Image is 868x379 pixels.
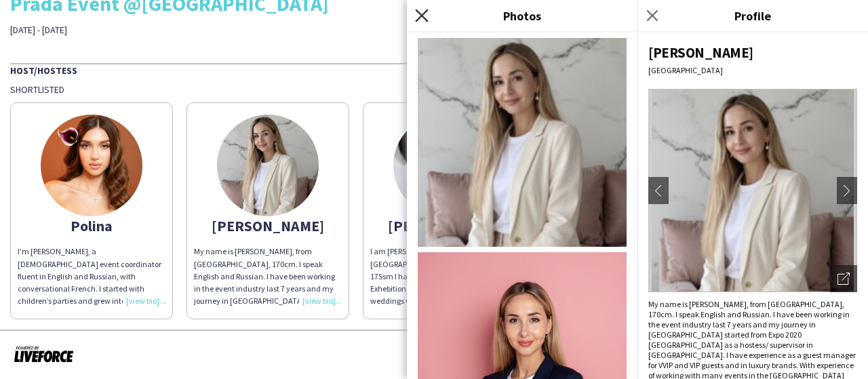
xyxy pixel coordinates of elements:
[648,65,857,75] div: [GEOGRAPHIC_DATA]
[370,246,502,306] span: I am [PERSON_NAME] [DATE] [GEOGRAPHIC_DATA] Russian, English 175sm I have big experience in event...
[18,220,165,232] div: Polina
[10,24,307,36] div: [DATE] - [DATE]
[370,220,518,232] div: [PERSON_NAME]
[407,7,637,24] h3: Photos
[830,265,857,292] div: Open photos pop-in
[393,115,495,216] img: thumb-a9fbda4c-252d-425b-af8b-91dde0a5ca79.jpg
[10,63,858,77] div: Host/Hostess
[41,115,142,216] img: thumb-8b9f0cc8-9f7a-4df8-92f1-3fcfe147ca90.jpg
[18,245,165,307] div: I’m [PERSON_NAME], a [DEMOGRAPHIC_DATA] event coordinator fluent in English and Russian, with con...
[637,7,868,24] h3: Profile
[14,344,74,363] img: Powered by Liveforce
[648,43,857,62] div: [PERSON_NAME]
[648,89,857,292] img: Crew avatar or photo
[10,83,858,96] div: Shortlisted
[194,220,342,232] div: [PERSON_NAME]
[194,245,342,307] div: My name is [PERSON_NAME], from [GEOGRAPHIC_DATA], 170cm. I speak English and Russian. I have been...
[217,115,319,216] img: thumb-68a84f77221b4.jpeg
[418,38,627,247] img: Crew photo 0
